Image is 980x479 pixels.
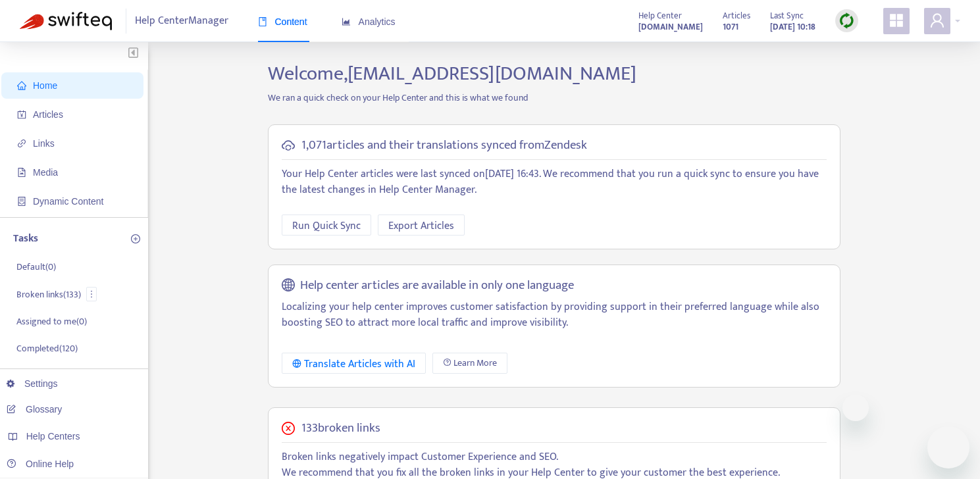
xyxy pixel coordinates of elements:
a: Settings [7,378,58,389]
span: account-book [17,110,26,119]
span: Content [258,16,307,27]
span: more [87,290,96,299]
span: book [258,17,267,26]
span: Last Sync [770,9,804,23]
a: [DOMAIN_NAME] [638,19,703,34]
div: Translate Articles with AI [292,356,415,372]
span: close-circle [282,422,295,435]
strong: [DATE] 10:18 [770,20,815,34]
iframe: Button to launch messaging window [927,426,969,468]
p: We ran a quick check on your Help Center and this is what we found [258,91,850,105]
span: link [17,139,26,148]
img: Swifteq [20,12,112,30]
span: Learn More [453,356,497,370]
h5: Help center articles are available in only one language [300,278,574,293]
span: Help Centers [26,431,80,441]
span: Dynamic Content [33,196,103,207]
p: Tasks [13,231,38,247]
span: Analytics [342,16,396,27]
p: Assigned to me ( 0 ) [16,315,87,328]
p: Localizing your help center improves customer satisfaction by providing support in their preferre... [282,299,827,331]
span: Export Articles [388,218,454,234]
span: home [17,81,26,90]
span: plus-circle [131,234,140,243]
span: Help Center [638,9,682,23]
span: Home [33,80,57,91]
p: Default ( 0 ) [16,260,56,274]
strong: 1071 [723,20,738,34]
span: Media [33,167,58,178]
span: area-chart [342,17,351,26]
strong: [DOMAIN_NAME] [638,20,703,34]
span: user [929,13,945,28]
span: Articles [33,109,63,120]
button: Run Quick Sync [282,214,371,236]
a: Learn More [432,353,507,374]
span: Welcome, [EMAIL_ADDRESS][DOMAIN_NAME] [268,57,636,90]
span: Help Center Manager [135,9,228,34]
button: more [86,287,97,301]
span: Links [33,138,55,149]
p: Broken links ( 133 ) [16,288,81,301]
span: appstore [889,13,904,28]
span: Articles [723,9,750,23]
a: Glossary [7,404,62,415]
img: sync.dc5367851b00ba804db3.png [838,13,855,29]
p: Your Help Center articles were last synced on [DATE] 16:43 . We recommend that you run a quick sy... [282,166,827,198]
h5: 133 broken links [301,421,380,436]
span: Run Quick Sync [292,218,361,234]
iframe: Close message [842,395,869,421]
button: Translate Articles with AI [282,353,426,374]
h5: 1,071 articles and their translations synced from Zendesk [301,138,587,153]
button: Export Articles [378,214,465,236]
span: cloud-sync [282,139,295,152]
span: container [17,197,26,206]
a: Online Help [7,459,74,469]
span: global [282,278,295,293]
p: Completed ( 120 ) [16,341,78,355]
span: file-image [17,168,26,177]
